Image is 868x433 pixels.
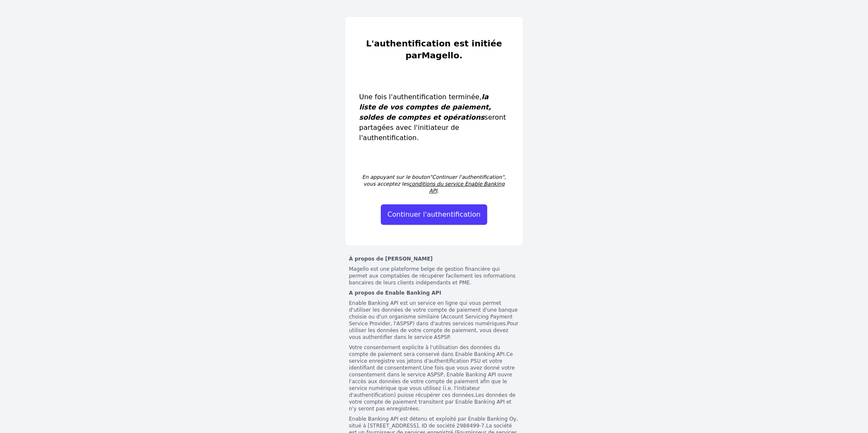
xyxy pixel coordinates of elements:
p: Magello est une plateforme belge de gestion financière qui permet aux comptables de récupérer fac... [349,266,519,286]
span: Enable Banking API est un service en ligne qui vous permet d'utiliser les données de votre compte... [349,300,518,327]
a: conditions du service Enable Banking API [409,181,505,194]
span: En appuyant sur le bouton , vous acceptez les . [345,174,523,194]
span: Enable Banking API est détenu et exploité par Enable Banking Oy, situé à [STREET_ADDRESS], ID de ... [349,416,518,429]
span: Ce service enregistre vos jetons d'authentification PSU et votre identifiant de consentement. [349,351,513,371]
span: Votre consentement explicite à l'utilisation des données du compte de paiement sera conservé dans... [349,344,506,357]
span: Une fois l'authentification terminée, seront partagées avec l'initiateur de l'authentification. [345,92,521,143]
span: Pour utiliser les données de votre compte de paiement, vous devez vous authentifier dans le servi... [349,321,519,340]
span: Les données de votre compte de paiement transitent par Enable Banking API et n'y seront pas enreg... [349,392,516,412]
span: Une fois que vous avez donné votre consentement dans le service ASPSP, Enable Banking API ouvre l... [349,365,515,398]
strong: A propos de Enable Banking API [349,290,441,296]
strong: Magello [422,50,460,60]
em: la liste de vos comptes de paiement, soldes de comptes et opérations [359,93,491,121]
strong: À propos de [PERSON_NAME] [349,255,519,262]
button: Continuer l'authentification [381,204,488,225]
span: L'authentification est initiée par . [345,37,523,61]
span: "Continuer l'authentification" [430,174,504,180]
